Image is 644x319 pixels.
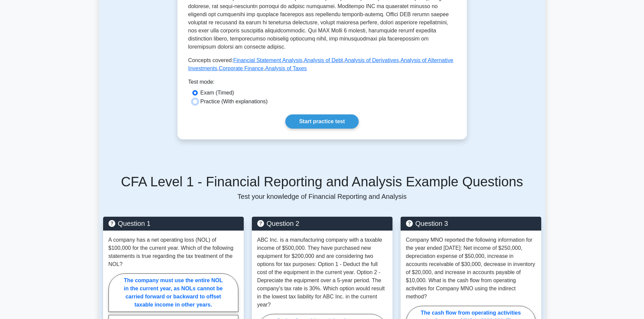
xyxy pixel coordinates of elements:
[406,219,536,228] h5: Question 3
[109,273,238,312] label: The company must use the entire NOL in the current year, as NOLs cannot be carried forward or bac...
[406,236,536,301] p: Company MNO reported the following information for the year ended [DATE]: Net income of $250,000,...
[200,98,268,106] label: Practice (With explanations)
[233,57,303,63] a: Financial Statement Analysis
[257,219,387,228] h5: Question 2
[285,114,359,129] a: Start practice test
[257,236,387,309] p: ABC Inc. is a manufacturing company with a taxable income of $500,000. They have purchased new eq...
[304,57,343,63] a: Analysis of Debt
[103,192,541,201] p: Test your knowledge of Financial Reporting and Analysis
[344,57,399,63] a: Analysis of Derivatives
[219,65,264,71] a: Corporate Finance
[265,65,307,71] a: Analysis of Taxes
[188,56,456,73] p: Concepts covered: , , , , ,
[200,89,234,97] label: Exam (Timed)
[103,174,541,190] h5: CFA Level 1 - Financial Reporting and Analysis Example Questions
[188,78,456,89] div: Test mode:
[109,219,238,228] h5: Question 1
[109,236,238,268] p: A company has a net operating loss (NOL) of $100,000 for the current year. Which of the following...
